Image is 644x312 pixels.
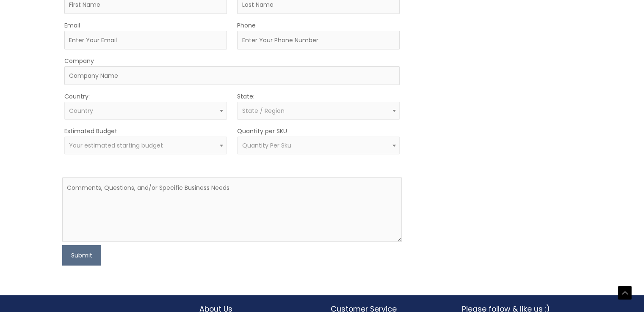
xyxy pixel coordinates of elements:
[64,126,117,137] label: Estimated Budget
[62,245,101,265] button: Submit
[64,55,94,66] label: Company
[242,107,284,115] span: State / Region
[237,126,287,137] label: Quantity per SKU
[64,20,80,31] label: Email
[69,107,93,115] span: Country
[64,66,400,85] input: Company Name
[242,141,291,150] span: Quantity Per Sku
[237,31,400,49] input: Enter Your Phone Number
[237,20,256,31] label: Phone
[237,91,254,102] label: State:
[64,91,90,102] label: Country:
[69,141,163,150] span: Your estimated starting budget
[64,31,227,49] input: Enter Your Email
